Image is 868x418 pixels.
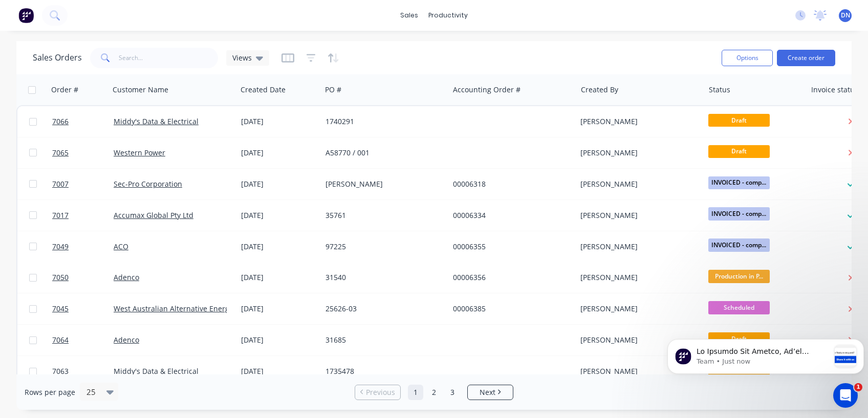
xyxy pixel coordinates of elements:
[351,385,517,400] ul: Pagination
[52,325,114,355] a: 7064
[52,148,69,158] span: 7065
[480,387,495,397] span: Next
[468,387,513,397] a: Next page
[241,335,317,345] div: [DATE]
[52,242,69,252] span: 7049
[232,52,252,63] span: Views
[241,148,317,158] div: [DATE]
[325,272,439,283] div: 31540
[325,179,439,189] div: [PERSON_NAME]
[355,387,400,397] a: Previous page
[581,85,618,95] div: Created By
[325,210,439,221] div: 35761
[708,238,770,251] span: INVOICED - comp...
[426,385,442,400] a: Page 2
[708,301,770,314] span: Scheduled
[708,145,770,158] span: Draft
[580,272,694,283] div: [PERSON_NAME]
[241,304,317,314] div: [DATE]
[580,366,694,376] div: [PERSON_NAME]
[113,85,168,95] div: Customer Name
[453,304,567,314] div: 00006385
[52,231,114,262] a: 7049
[241,242,317,252] div: [DATE]
[52,366,69,376] span: 7063
[580,304,694,314] div: [PERSON_NAME]
[708,270,770,283] span: Production in P...
[241,179,317,189] div: [DATE]
[52,272,69,283] span: 7050
[114,272,139,282] a: Adenco
[445,385,460,400] a: Page 3
[453,210,567,221] div: 00006334
[708,114,770,127] span: Draft
[52,179,69,189] span: 7007
[366,387,395,397] span: Previous
[52,116,69,127] span: 7066
[114,242,128,251] a: ACO
[114,179,182,189] a: Sec-Pro Corporation
[325,366,439,376] div: 1735478
[33,53,82,63] h1: Sales Orders
[52,262,114,293] a: 7050
[395,8,423,23] div: sales
[663,319,868,390] iframe: Intercom notifications message
[114,366,199,376] a: Middy's Data & Electrical
[453,272,567,283] div: 00006356
[325,85,341,95] div: PO #
[241,272,317,283] div: [DATE]
[408,385,423,400] a: Page 1 is your current page
[841,11,850,20] span: DN
[18,8,34,23] img: Factory
[453,242,567,252] div: 00006355
[241,85,286,95] div: Created Date
[52,137,114,168] a: 7065
[241,116,317,127] div: [DATE]
[325,335,439,345] div: 31685
[52,169,114,200] a: 7007
[854,383,862,391] span: 1
[709,85,730,95] div: Status
[119,48,219,68] input: Search...
[52,210,69,221] span: 7017
[51,85,78,95] div: Order #
[453,85,520,95] div: Accounting Order #
[241,366,317,376] div: [DATE]
[114,148,165,157] a: Western Power
[580,335,694,345] div: [PERSON_NAME]
[580,242,694,252] div: [PERSON_NAME]
[52,106,114,137] a: 7066
[708,207,770,220] span: INVOICED - comp...
[25,387,75,397] span: Rows per page
[325,116,439,127] div: 1740291
[811,85,858,95] div: Invoice status
[423,8,473,23] div: productivity
[580,116,694,127] div: [PERSON_NAME]
[114,210,193,220] a: Accumax Global Pty Ltd
[114,116,199,126] a: Middy's Data & Electrical
[580,179,694,189] div: [PERSON_NAME]
[114,304,233,313] a: West Australian Alternative Energy
[325,242,439,252] div: 97225
[722,50,773,66] button: Options
[114,335,139,345] a: Adenco
[52,200,114,231] a: 7017
[580,210,694,221] div: [PERSON_NAME]
[325,304,439,314] div: 25626-03
[708,176,770,189] span: INVOICED - comp...
[52,356,114,387] a: 7063
[33,38,166,48] p: Message from Team, sent Just now
[241,210,317,221] div: [DATE]
[325,148,439,158] div: A58770 / 001
[52,335,69,345] span: 7064
[833,383,858,408] iframe: Intercom live chat
[777,50,835,66] button: Create order
[453,179,567,189] div: 00006318
[52,304,69,314] span: 7045
[580,148,694,158] div: [PERSON_NAME]
[52,293,114,324] a: 7045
